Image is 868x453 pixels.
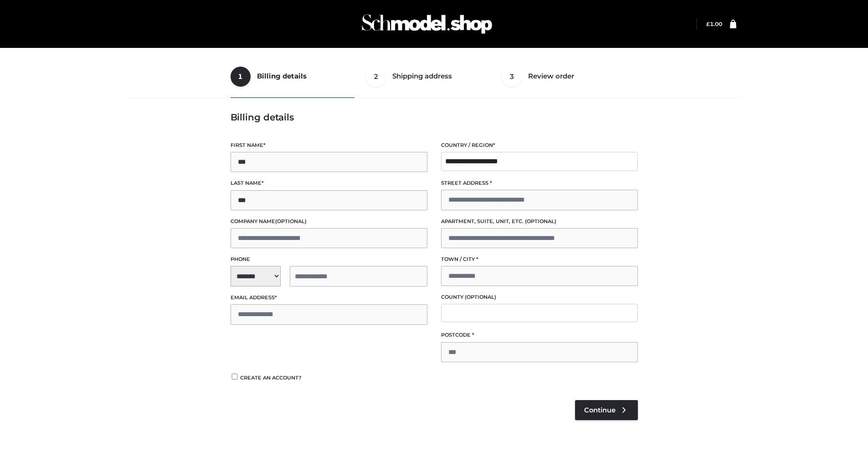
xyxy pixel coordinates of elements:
[231,374,239,380] input: Create an account?
[231,293,427,302] label: Email address
[441,255,638,264] label: Town / City
[231,141,427,150] label: First name
[706,21,710,27] span: £
[359,6,495,42] img: Schmodel Admin 964
[441,293,638,302] label: County
[231,112,638,123] h3: Billing details
[441,217,638,226] label: Apartment, suite, unit, etc.
[441,331,638,339] label: Postcode
[441,179,638,187] label: Street address
[465,294,496,300] span: (optional)
[231,217,427,226] label: Company name
[231,179,427,187] label: Last name
[575,400,638,420] a: Continue
[706,21,722,27] bdi: 1.00
[706,21,722,27] a: £1.00
[275,218,307,224] span: (optional)
[240,375,302,381] span: Create an account?
[584,406,616,414] span: Continue
[525,218,556,224] span: (optional)
[441,141,638,150] label: Country / Region
[231,255,427,264] label: Phone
